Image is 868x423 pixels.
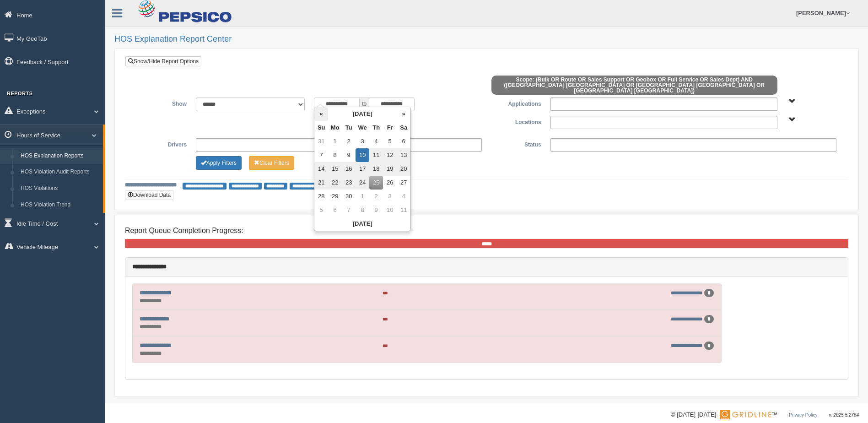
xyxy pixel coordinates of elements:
[397,203,410,217] td: 11
[397,148,410,162] td: 13
[314,162,328,176] td: 14
[356,176,369,190] td: 24
[314,176,328,190] td: 21
[328,203,342,217] td: 6
[342,121,356,135] th: Tu
[342,135,356,148] td: 2
[486,98,545,108] label: Applications
[125,227,848,235] h4: Report Queue Completion Progress:
[125,56,201,66] a: Show/Hide Report Options
[491,76,777,95] span: Scope: (Bulk OR Route OR Sales Support OR Geobox OR Full Service OR Sales Dept) AND ([GEOGRAPHIC_...
[249,156,294,170] button: Change Filter Options
[342,203,356,217] td: 7
[196,156,242,170] button: Change Filter Options
[397,162,410,176] td: 20
[397,190,410,203] td: 4
[328,121,342,135] th: Mo
[16,197,103,213] a: HOS Violation Trend
[342,190,356,203] td: 30
[369,121,383,135] th: Th
[342,162,356,176] td: 16
[369,135,383,148] td: 4
[383,121,397,135] th: Fr
[369,148,383,162] td: 11
[328,135,342,148] td: 1
[314,217,410,231] th: [DATE]
[397,121,410,135] th: Sa
[132,138,191,149] label: Drivers
[671,410,859,420] div: © [DATE]-[DATE] - ™
[314,135,328,148] td: 31
[314,148,328,162] td: 7
[369,162,383,176] td: 18
[369,176,383,190] td: 25
[314,121,328,135] th: Su
[360,98,369,111] span: to
[383,135,397,148] td: 5
[383,190,397,203] td: 3
[789,412,817,418] a: Privacy Policy
[314,190,328,203] td: 28
[369,190,383,203] td: 2
[328,190,342,203] td: 29
[829,412,859,418] span: v. 2025.5.2764
[486,138,545,149] label: Status
[328,148,342,162] td: 8
[356,162,369,176] td: 17
[356,135,369,148] td: 3
[720,410,771,419] img: Gridline
[16,148,103,164] a: HOS Explanation Reports
[397,176,410,190] td: 27
[397,107,410,121] th: »
[328,107,397,121] th: [DATE]
[397,135,410,148] td: 6
[356,203,369,217] td: 8
[356,121,369,135] th: We
[383,176,397,190] td: 26
[356,148,369,162] td: 10
[328,162,342,176] td: 15
[369,203,383,217] td: 9
[487,116,546,127] label: Locations
[132,98,191,108] label: Show
[125,190,173,200] button: Download Data
[114,35,859,44] h2: HOS Explanation Report Center
[314,107,328,121] th: «
[383,203,397,217] td: 10
[342,148,356,162] td: 9
[328,176,342,190] td: 22
[383,162,397,176] td: 19
[342,176,356,190] td: 23
[356,190,369,203] td: 1
[16,180,103,197] a: HOS Violations
[383,148,397,162] td: 12
[314,203,328,217] td: 5
[16,164,103,180] a: HOS Violation Audit Reports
